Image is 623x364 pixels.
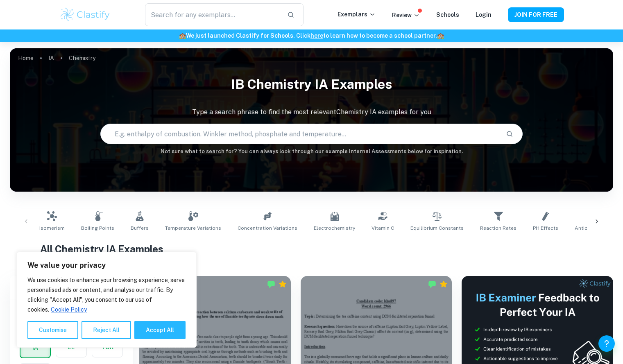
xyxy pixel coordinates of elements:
span: Concentration Variations [238,224,297,232]
a: here [310,32,323,39]
h1: IB Chemistry IA examples [10,71,613,97]
span: Buffers [131,224,149,232]
span: pH Effects [533,224,558,232]
input: Search for any exemplars... [145,3,280,26]
p: Type a search phrase to find the most relevant Chemistry IA examples for you [10,107,613,117]
div: Premium [279,280,287,288]
p: Exemplars [338,10,376,19]
span: 🏫 [437,32,444,39]
h6: Not sure what to search for? You can always look through our example Internal Assessments below f... [10,147,613,156]
span: 🏫 [179,32,186,39]
div: Premium [439,280,448,288]
span: Reaction Rates [480,224,517,232]
a: Login [476,11,492,18]
a: Home [18,52,34,64]
p: We value your privacy [27,260,186,270]
p: We use cookies to enhance your browsing experience, serve personalised ads or content, and analys... [27,275,186,314]
span: Equilibrium Constants [410,224,464,232]
img: Marked [428,280,436,288]
img: Marked [267,280,275,288]
span: Boiling Points [81,224,114,232]
input: E.g. enthalpy of combustion, Winkler method, phosphate and temperature... [101,122,499,145]
h6: Filter exemplars [10,276,133,299]
button: Help and Feedback [598,335,615,352]
span: Electrochemistry [314,224,355,232]
span: Vitamin C [372,224,394,232]
button: JOIN FOR FREE [508,7,564,22]
span: Isomerism [39,224,65,232]
div: We value your privacy [16,252,197,348]
span: Temperature Variations [165,224,221,232]
a: IA [48,52,54,64]
button: IA [20,338,50,357]
button: Accept All [134,321,186,339]
h1: All Chemistry IA Examples [40,242,583,256]
p: Review [392,11,420,20]
h6: We just launched Clastify for Schools. Click to learn how to become a school partner. [2,31,621,40]
img: Clastify logo [59,7,111,23]
a: Cookie Policy [50,306,87,313]
button: Reject All [82,321,131,339]
a: Schools [436,11,459,18]
p: Chemistry [69,54,95,63]
button: Customise [27,321,78,339]
button: Search [503,127,517,141]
